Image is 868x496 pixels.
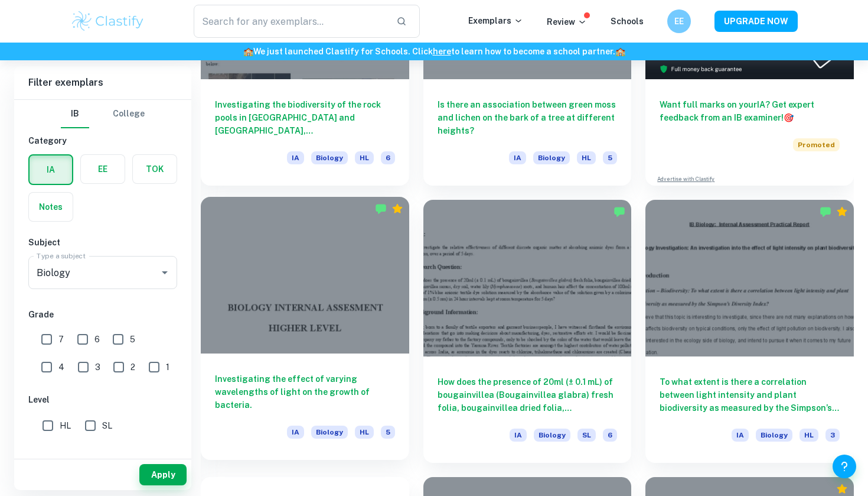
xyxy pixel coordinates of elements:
img: Marked [375,203,387,215]
span: 3 [825,429,840,442]
p: Exemplars [468,14,523,27]
span: 6 [381,151,395,164]
span: IA [510,429,527,442]
span: 5 [603,151,617,164]
button: IB [61,100,89,128]
a: Schools [611,17,644,26]
h6: EE [673,15,686,28]
span: 4 [58,361,64,374]
button: Notes [29,193,73,221]
span: 3 [95,361,100,374]
span: IA [287,151,304,164]
div: Premium [836,206,848,218]
a: Advertise with Clastify [657,175,714,183]
button: Help and Feedback [833,455,856,478]
input: Search for any exemplars... [194,5,387,38]
button: Open [156,264,173,281]
h6: Grade [28,308,177,321]
span: 7 [58,333,64,346]
span: HL [355,426,374,439]
h6: Investigating the effect of varying wavelengths of light on the growth of bacteria. [215,372,395,411]
h6: Want full marks on your IA ? Get expert feedback from an IB examiner! [660,98,840,124]
img: Clastify logo [70,9,145,33]
h6: Investigating the biodiversity of the rock pools in [GEOGRAPHIC_DATA] and [GEOGRAPHIC_DATA], [GEO... [215,98,395,137]
label: Type a subject [37,251,86,261]
span: Biology [534,429,570,442]
div: Premium [836,483,848,495]
span: 🏫 [243,47,253,56]
a: Investigating the effect of varying wavelengths of light on the growth of bacteria.IABiologyHL5 [201,200,409,462]
span: 1 [166,361,169,374]
span: SL [577,429,596,442]
span: HL [355,151,374,164]
button: TOK [133,155,177,183]
span: IA [509,151,526,164]
span: HL [60,419,71,432]
h6: Level [28,393,177,406]
span: 5 [130,333,135,346]
h6: To what extent is there a correlation between light intensity and plant biodiversity as measured ... [660,375,840,414]
span: HL [577,151,596,164]
h6: Category [28,134,177,147]
span: Biology [311,426,348,439]
button: Apply [139,464,187,485]
span: HL [800,429,818,442]
span: Promoted [793,138,840,151]
h6: Session [28,452,177,465]
span: 6 [603,429,617,442]
a: To what extent is there a correlation between light intensity and plant biodiversity as measured ... [645,200,854,462]
h6: How does the presence of 20ml (± 0.1 mL) of bougainvillea (Bougainvillea glabra) fresh folia, bou... [438,375,618,414]
h6: Is there an association between green moss and lichen on the bark of a tree at different heights? [438,98,618,137]
h6: We just launched Clastify for Schools. Click to learn how to become a school partner. [2,45,866,58]
span: IA [732,429,749,442]
button: College [113,100,145,128]
div: Premium [391,203,403,215]
span: 2 [130,361,135,374]
button: UPGRADE NOW [714,11,798,32]
button: EE [667,9,691,33]
span: 6 [94,333,100,346]
span: SL [102,419,112,432]
img: Marked [820,206,831,218]
span: 🎯 [784,113,794,122]
h6: Filter exemplars [14,66,191,99]
img: Marked [614,206,625,218]
span: Biology [311,151,348,164]
h6: Subject [28,236,177,249]
span: 🏫 [615,47,625,56]
button: EE [81,155,125,183]
a: How does the presence of 20ml (± 0.1 mL) of bougainvillea (Bougainvillea glabra) fresh folia, bou... [423,200,632,462]
span: IA [287,426,304,439]
a: here [433,47,451,56]
span: Biology [756,429,792,442]
div: Filter type choice [61,100,145,128]
span: Biology [533,151,570,164]
button: IA [30,155,72,184]
span: 5 [381,426,395,439]
p: Review [547,15,587,28]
